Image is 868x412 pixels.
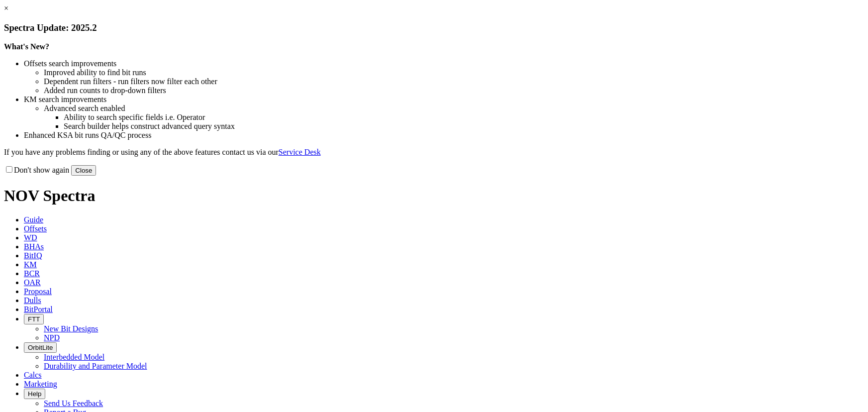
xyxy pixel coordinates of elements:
[24,224,47,233] span: Offsets
[24,278,41,287] span: OAR
[24,233,37,242] span: WD
[44,362,147,370] a: Durability and Parameter Model
[44,353,104,361] a: Interbedded Model
[44,68,864,77] li: Improved ability to find bit runs
[71,165,96,176] button: Close
[44,77,864,86] li: Dependent run filters - run filters now filter each other
[24,305,53,313] span: BitPortal
[44,324,98,333] a: New Bit Designs
[6,166,12,173] input: Don't show again
[24,260,37,269] span: KM
[4,4,8,12] a: ×
[24,269,40,278] span: BCR
[28,315,40,323] span: FTT
[24,215,43,224] span: Guide
[24,371,42,379] span: Calcs
[24,380,57,388] span: Marketing
[44,399,103,408] a: Send Us Feedback
[24,95,864,104] li: KM search improvements
[279,148,321,156] a: Service Desk
[4,22,864,33] h3: Spectra Update: 2025.2
[64,113,864,122] li: Ability to search specific fields i.e. Operator
[4,148,864,157] p: If you have any problems finding or using any of the above features contact us via our
[4,166,69,174] label: Don't show again
[44,86,864,95] li: Added run counts to drop-down filters
[64,122,864,131] li: Search builder helps construct advanced query syntax
[24,296,41,305] span: Dulls
[28,344,53,351] span: OrbitLite
[24,287,52,296] span: Proposal
[24,242,44,251] span: BHAs
[28,390,41,398] span: Help
[4,42,49,51] strong: What's New?
[24,131,864,140] li: Enhanced KSA bit runs QA/QC process
[24,59,864,68] li: Offsets search improvements
[44,104,864,113] li: Advanced search enabled
[44,333,60,342] a: NPD
[24,251,42,260] span: BitIQ
[4,187,864,205] h1: NOV Spectra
